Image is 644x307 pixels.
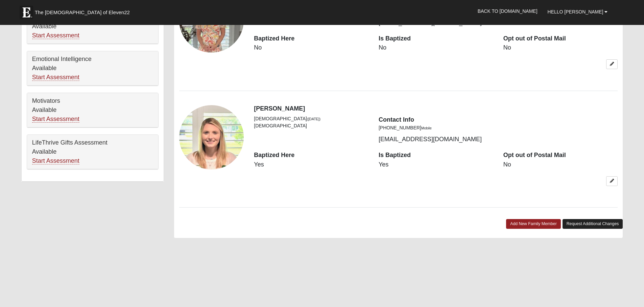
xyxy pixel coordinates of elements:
h4: [PERSON_NAME] [254,105,618,113]
span: The [DEMOGRAPHIC_DATA] of Eleven22 [35,9,130,16]
li: [DEMOGRAPHIC_DATA] [254,115,368,122]
span: Hello [PERSON_NAME] [548,9,603,14]
small: ([DATE]) [307,117,320,121]
dd: No [503,43,618,52]
dt: Is Baptized [379,151,493,160]
div: LifeThrive Gifts Assessment Available [27,135,158,169]
dd: Yes [254,160,368,169]
div: Conflict Profile Available [27,9,158,44]
a: Hello [PERSON_NAME] [543,3,613,20]
a: The [DEMOGRAPHIC_DATA] of Eleven22 [16,2,151,19]
a: Edit Chris Beaver [606,59,618,69]
dt: Baptized Here [254,151,368,160]
dt: Baptized Here [254,34,368,43]
div: Motivators Available [27,93,158,127]
a: Start Assessment [32,157,79,164]
a: Edit Autumn Beaver [606,176,618,186]
div: Emotional Intelligence Available [27,51,158,86]
strong: Contact Info [379,116,414,123]
small: Mobile [421,126,432,130]
a: Back to [DOMAIN_NAME] [473,3,543,20]
li: [PHONE_NUMBER] [379,124,493,131]
dt: Is Baptized [379,34,493,43]
dd: No [254,43,368,52]
dt: Opt out of Postal Mail [503,151,618,160]
dd: No [379,43,493,52]
a: Request Additional Changes [563,219,623,229]
img: Eleven22 logo [20,6,33,19]
a: Start Assessment [32,116,79,123]
a: Add New Family Member [506,219,561,229]
a: Start Assessment [32,32,79,39]
dd: No [503,160,618,169]
li: [DEMOGRAPHIC_DATA] [254,122,368,129]
a: Start Assessment [32,74,79,81]
div: [EMAIL_ADDRESS][DOMAIN_NAME] [374,115,498,144]
a: View Fullsize Photo [179,105,244,170]
dd: Yes [379,160,493,169]
dt: Opt out of Postal Mail [503,34,618,43]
